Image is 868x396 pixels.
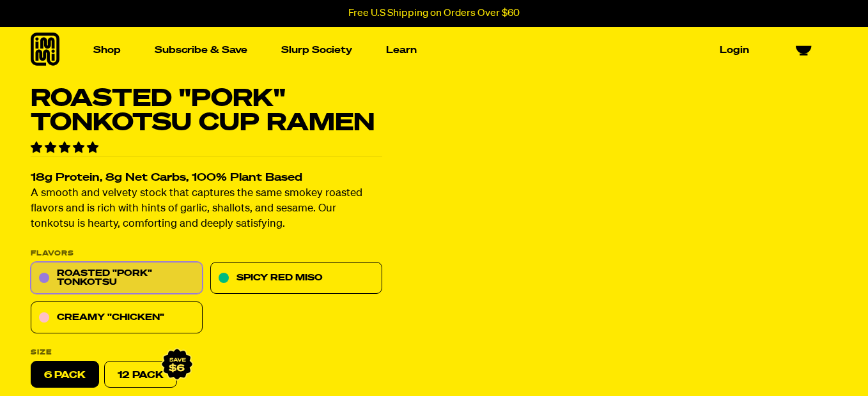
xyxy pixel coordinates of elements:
[31,302,203,334] a: Creamy "Chicken"
[31,173,382,184] h2: 18g Protein, 8g Net Carbs, 100% Plant Based
[31,87,382,135] h1: Roasted "Pork" Tonkotsu Cup Ramen
[31,362,99,388] label: 6 pack
[348,8,520,19] p: Free U.S Shipping on Orders Over $60
[31,263,203,294] a: Roasted "Pork" Tonkotsu
[88,40,126,60] a: Shop
[31,250,382,257] p: Flavors
[381,40,422,60] a: Learn
[210,263,382,294] a: Spicy Red Miso
[31,187,382,232] p: A smooth and velvety stock that captures the same smokey roasted flavors and is rich with hints o...
[150,40,252,60] a: Subscribe & Save
[276,40,357,60] a: Slurp Society
[715,40,754,60] a: Login
[104,362,177,388] a: 12 Pack
[31,349,382,356] label: Size
[88,27,754,73] nav: Main navigation
[31,142,101,154] span: 4.75 stars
